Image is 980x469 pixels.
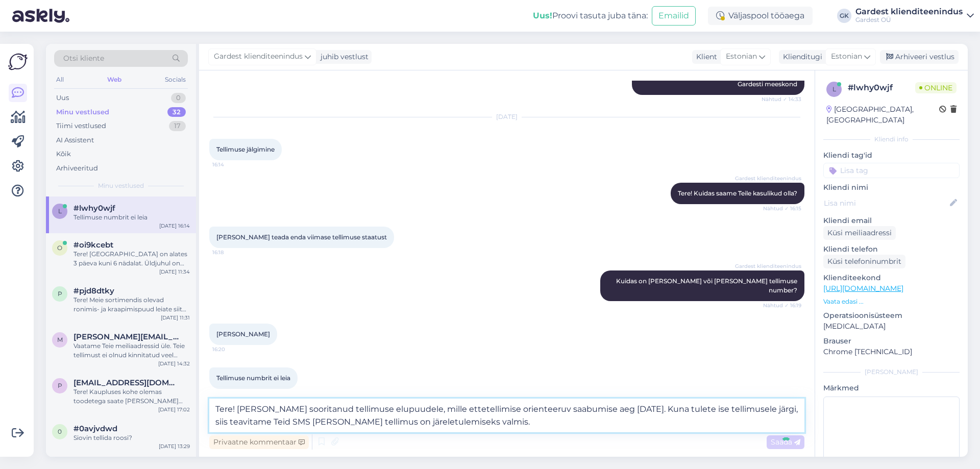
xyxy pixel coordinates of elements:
[831,51,862,62] span: Estonian
[216,145,275,153] span: Tellimuse jälgimine
[823,321,960,332] p: [MEDICAL_DATA]
[823,383,960,393] p: Märkmed
[823,255,905,268] div: Küsi telefoninumbrit
[652,6,696,26] button: Emailid
[823,284,903,293] a: [URL][DOMAIN_NAME]
[848,82,915,94] div: # lwhy0wjf
[73,387,190,406] div: Tere! Kaupluses kohe olemas toodetega saate [PERSON_NAME] päeval või järgmisel päeval kauba juba ...
[159,442,190,450] div: [DATE] 13:29
[73,378,180,387] span: pparmson@gmail.com
[837,9,851,23] div: GK
[855,8,963,16] div: Gardest klienditeenindus
[763,205,801,212] span: Nähtud ✓ 16:15
[823,310,960,321] p: Operatsioonisüsteem
[533,10,648,22] div: Proovi tasuta juba täna:
[823,163,960,178] input: Lisa tag
[214,51,303,62] span: Gardest klienditeenindus
[98,181,144,190] span: Minu vestlused
[58,382,62,389] span: p
[832,85,836,93] span: l
[823,336,960,347] p: Brauser
[823,297,960,306] p: Vaata edasi ...
[316,52,369,62] div: juhib vestlust
[73,433,190,442] div: Siovin tellida roosi?
[163,73,188,86] div: Socials
[762,95,801,103] span: Nähtud ✓ 14:33
[58,207,62,215] span: l
[73,213,190,222] div: Tellimuse numbrit ei leia
[779,52,822,62] div: Klienditugi
[57,336,63,343] span: m
[823,244,960,255] p: Kliendi telefon
[823,273,960,283] p: Klienditeekond
[726,51,757,62] span: Estonian
[212,345,251,353] span: 16:20
[824,198,948,209] input: Lisa nimi
[56,121,106,131] div: Tiimi vestlused
[212,161,251,168] span: 16:14
[216,374,290,382] span: Tellimuse numbrit ei leia
[73,424,117,433] span: #0avjvdwd
[73,295,190,314] div: Tere! Meie sortimendis olevad ronimis- ja kraapimispuud leiate siit [URL][DOMAIN_NAME]
[54,73,66,86] div: All
[823,215,960,226] p: Kliendi email
[533,11,552,20] b: Uus!
[708,7,813,25] div: Väljaspool tööaega
[171,93,186,103] div: 0
[73,341,190,360] div: Vaatame Teie meiliaadressid üle. Teie tellimust ei olnud kinnitatud veel kuna pidime [PERSON_NAME...
[169,121,186,131] div: 17
[58,428,62,435] span: 0
[823,135,960,144] div: Kliendi info
[56,149,71,159] div: Kõik
[735,262,801,270] span: Gardest klienditeenindus
[57,244,62,252] span: o
[216,233,387,241] span: [PERSON_NAME] teada enda viimase tellimuse staatust
[763,302,801,309] span: Nähtud ✓ 16:19
[823,226,896,240] div: Küsi meiliaadressi
[73,204,115,213] span: #lwhy0wjf
[735,175,801,182] span: Gardest klienditeenindus
[678,189,797,197] span: Tere! Kuidas saame Teile kasulikud olla?
[823,347,960,357] p: Chrome [TECHNICAL_ID]
[56,107,109,117] div: Minu vestlused
[158,360,190,367] div: [DATE] 14:32
[880,50,959,64] div: Arhiveeri vestlus
[692,52,717,62] div: Klient
[159,222,190,230] div: [DATE] 16:14
[73,240,113,250] span: #oi9kcebt
[209,112,804,121] div: [DATE]
[105,73,124,86] div: Web
[8,52,28,71] img: Askly Logo
[158,406,190,413] div: [DATE] 17:02
[73,332,180,341] span: merita.soome@mail.ee
[56,93,69,103] div: Uus
[855,8,974,24] a: Gardest klienditeenindusGardest OÜ
[161,314,190,322] div: [DATE] 11:31
[212,249,251,256] span: 16:18
[826,104,939,126] div: [GEOGRAPHIC_DATA], [GEOGRAPHIC_DATA]
[823,182,960,193] p: Kliendi nimi
[216,330,270,338] span: [PERSON_NAME]
[915,82,957,93] span: Online
[823,150,960,161] p: Kliendi tag'id
[58,290,62,298] span: p
[56,135,94,145] div: AI Assistent
[167,107,186,117] div: 32
[616,277,799,294] span: Kuidas on [PERSON_NAME] või [PERSON_NAME] tellimuse number?
[159,268,190,276] div: [DATE] 11:34
[73,286,114,295] span: #pjd8dtky
[73,250,190,268] div: Tere! [GEOGRAPHIC_DATA] on alates 3 päeva kuni 6 nädalat. Üldjuhul on [PERSON_NAME] jõudnud 3 kun...
[56,163,98,174] div: Arhiveeritud
[855,16,963,24] div: Gardest OÜ
[823,367,960,377] div: [PERSON_NAME]
[63,53,104,64] span: Otsi kliente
